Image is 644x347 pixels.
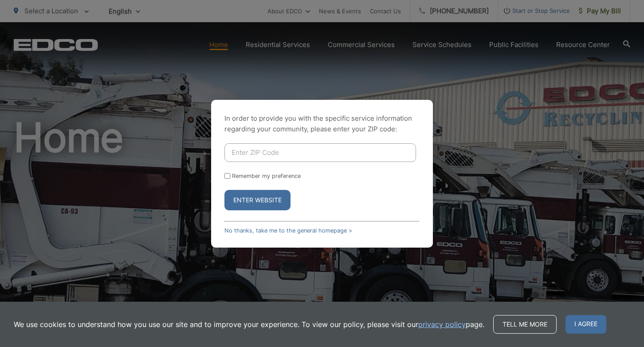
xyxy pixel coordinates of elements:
p: We use cookies to understand how you use our site and to improve your experience. To view our pol... [14,319,484,330]
label: Remember my preference [232,173,301,179]
button: Enter Website [224,190,291,210]
span: I agree [565,315,606,334]
a: Tell me more [493,315,557,334]
p: In order to provide you with the specific service information regarding your community, please en... [224,113,420,134]
a: No thanks, take me to the general homepage > [224,227,352,234]
input: Enter ZIP Code [224,143,416,162]
a: privacy policy [418,319,466,330]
